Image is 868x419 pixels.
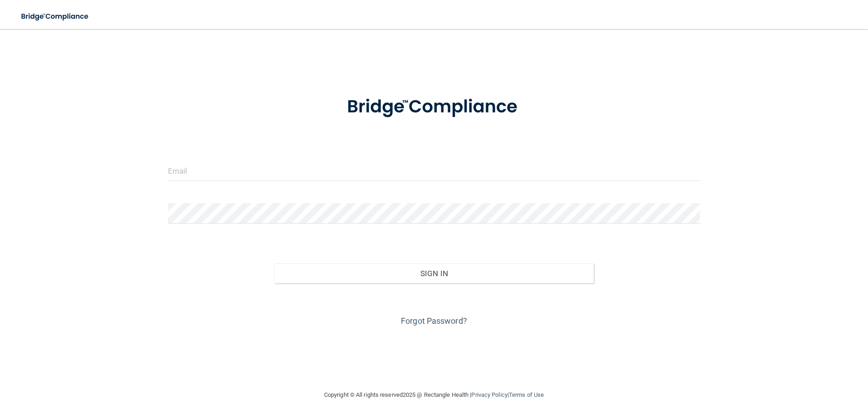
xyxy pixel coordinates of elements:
[471,391,507,398] a: Privacy Policy
[401,316,467,326] a: Forgot Password?
[328,83,540,131] img: bridge_compliance_login_screen.278c3ca4.svg
[509,391,544,398] a: Terms of Use
[14,7,97,26] img: bridge_compliance_login_screen.278c3ca4.svg
[274,263,594,283] button: Sign In
[268,380,600,409] div: Copyright © All rights reserved 2025 @ Rectangle Health | |
[168,161,700,181] input: Email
